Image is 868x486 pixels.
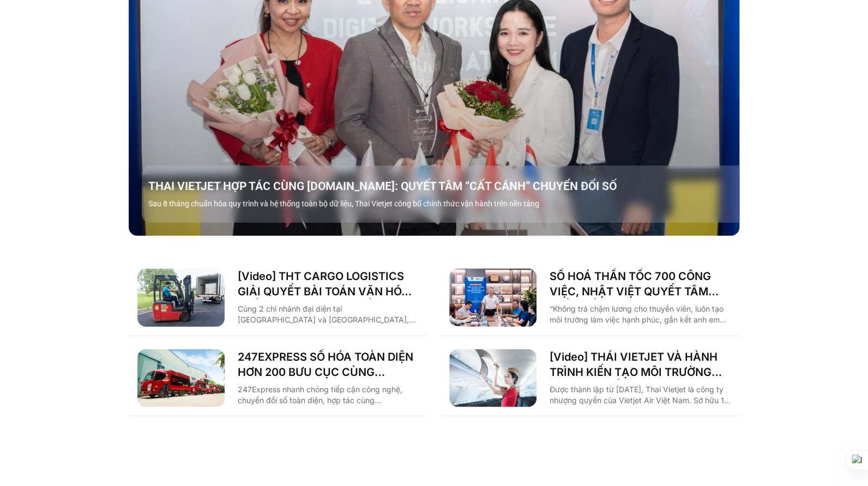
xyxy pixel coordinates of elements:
a: [Video] THT CARGO LOGISTICS GIẢI QUYẾT BÀI TOÁN VĂN HÓA NHẰM TĂNG TRƯỞNG BỀN VỮNG CÙNG BASE [238,269,419,299]
p: Sau 8 tháng chuẩn hóa quy trình và hệ thống toàn bộ dữ liệu, Thai Vietjet công bố chính thức vận ... [148,198,746,210]
a: [Video] THÁI VIETJET VÀ HÀNH TRÌNH KIẾN TẠO MÔI TRƯỜNG LÀM VIỆC SỐ CÙNG [DOMAIN_NAME] [550,349,731,380]
p: Được thành lập từ [DATE], Thai Vietjet là công ty nhượng quyền của Vietjet Air Việt Nam. Sở hữu 1... [550,384,731,406]
p: Cùng 2 chi nhánh đại diện tại [GEOGRAPHIC_DATA] và [GEOGRAPHIC_DATA], THT Cargo Logistics là một ... [238,303,419,325]
a: 247EXPRESS SỐ HÓA TOÀN DIỆN HƠN 200 BƯU CỤC CÙNG [DOMAIN_NAME] [238,349,419,380]
a: THAI VIETJET HỢP TÁC CÙNG [DOMAIN_NAME]: QUYẾT TÂM “CẤT CÁNH” CHUYỂN ĐỔI SỐ [148,179,746,194]
p: 247Express nhanh chóng tiếp cận công nghệ, chuyển đổi số toàn diện, hợp tác cùng [DOMAIN_NAME] để... [238,384,419,406]
img: Thai VietJet chuyển đổi số cùng Basevn [449,349,537,408]
p: “Không trả chậm lương cho thuyền viên, luôn tạo môi trường làm việc hạnh phúc, gắn kết anh em tàu... [550,303,731,325]
img: 247 express chuyển đổi số cùng base [137,349,225,408]
a: SỐ HOÁ THẦN TỐC 700 CÔNG VIỆC, NHẬT VIỆT QUYẾT TÂM “GẮN KẾT TÀU – BỜ” [550,269,731,299]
